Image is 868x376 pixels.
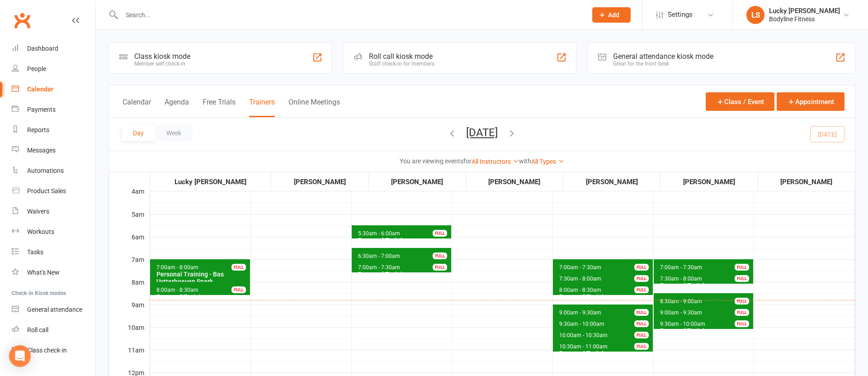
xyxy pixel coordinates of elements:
[661,176,757,187] div: [PERSON_NAME]
[559,264,602,271] span: 7:00am - 7:30am
[634,264,649,271] div: FULL
[27,347,67,354] div: Class check-in
[472,158,519,165] a: All Instructors
[735,275,749,282] div: FULL
[519,157,531,165] strong: with
[735,320,749,327] div: FULL
[156,271,248,285] div: Personal Training - Bas Uytterhoeven Spark
[634,343,649,350] div: FULL
[634,309,649,316] div: FULL
[531,158,564,165] a: All Types
[634,275,649,282] div: FULL
[12,242,95,262] a: Tasks
[134,52,190,61] div: Class kiosk mode
[369,176,465,187] div: [PERSON_NAME]
[123,98,151,117] button: Calendar
[27,208,49,215] div: Waivers
[12,161,95,181] a: Automations
[12,120,95,140] a: Reports
[759,176,854,187] div: [PERSON_NAME]
[109,323,150,345] div: 10am
[12,100,95,120] a: Payments
[559,276,602,282] span: 7:30am - 8:00am
[27,147,56,154] div: Messages
[119,9,580,21] input: Search...
[660,298,703,305] span: 8:30am - 9:00am
[706,92,774,111] button: Class / Event
[559,332,608,338] span: 10:00am - 10:30am
[358,264,401,271] span: 7:00am - 7:30am
[12,340,95,361] a: Class kiosk mode
[27,306,82,313] div: General attendance
[109,209,150,232] div: 5am
[358,230,401,237] span: 5:30am - 6:00am
[433,264,447,271] div: FULL
[9,345,31,367] div: Open Intercom Messenger
[165,98,189,117] button: Agenda
[592,7,631,23] button: Add
[27,326,48,333] div: Roll call
[12,181,95,201] a: Product Sales
[109,300,150,323] div: 9am
[660,309,703,316] span: 9:00am - 9:30am
[27,187,66,195] div: Product Sales
[109,186,150,209] div: 4am
[12,222,95,242] a: Workouts
[12,201,95,222] a: Waivers
[634,332,649,338] div: FULL
[231,286,246,293] div: FULL
[769,15,840,23] div: Bodyline Fitness
[735,264,749,271] div: FULL
[735,298,749,305] div: FULL
[156,287,199,293] span: 8:00am - 8:30am
[559,293,651,308] div: Personal Training - [PERSON_NAME]
[27,106,56,113] div: Payments
[155,125,193,141] button: Week
[27,167,64,174] div: Automations
[27,248,43,256] div: Tasks
[249,98,275,117] button: Trainers
[151,176,270,187] div: Lucky [PERSON_NAME]
[358,237,450,251] div: Personal Training - [PERSON_NAME]
[358,271,450,285] div: Personal Training - [PERSON_NAME]
[608,11,619,19] span: Add
[634,320,649,327] div: FULL
[660,321,706,327] span: 9:30am - 10:00am
[660,264,703,271] span: 7:00am - 7:30am
[634,286,649,293] div: FULL
[613,61,713,67] div: Great for the front desk
[564,176,660,187] div: [PERSON_NAME]
[27,86,53,93] div: Calendar
[746,6,764,24] div: LS
[109,345,150,368] div: 11am
[433,230,447,237] div: FULL
[12,59,95,79] a: People
[12,300,95,320] a: General attendance kiosk mode
[156,293,248,308] div: Personal Training - [PERSON_NAME]
[369,52,434,61] div: Roll call kiosk mode
[559,287,602,293] span: 8:00am - 8:30am
[660,276,703,282] span: 7:30am - 8:00am
[12,262,95,283] a: What's New
[27,126,49,133] div: Reports
[358,253,401,259] span: 6:30am - 7:00am
[735,309,749,316] div: FULL
[777,92,844,111] button: Appointment
[12,79,95,100] a: Calendar
[369,61,434,67] div: Staff check-in for members
[11,9,33,32] a: Clubworx
[463,157,472,165] strong: for
[668,5,693,25] span: Settings
[559,350,651,364] div: Personal Training - [PERSON_NAME]
[559,309,602,316] span: 9:00am - 9:30am
[466,126,498,139] button: [DATE]
[433,252,447,259] div: FULL
[660,282,752,296] div: Personal Training - [PERSON_NAME]
[109,277,150,300] div: 8am
[122,125,155,141] button: Day
[109,255,150,277] div: 7am
[400,157,463,165] strong: You are viewing events
[559,321,605,327] span: 9:30am - 10:00am
[12,38,95,59] a: Dashboard
[27,228,54,235] div: Workouts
